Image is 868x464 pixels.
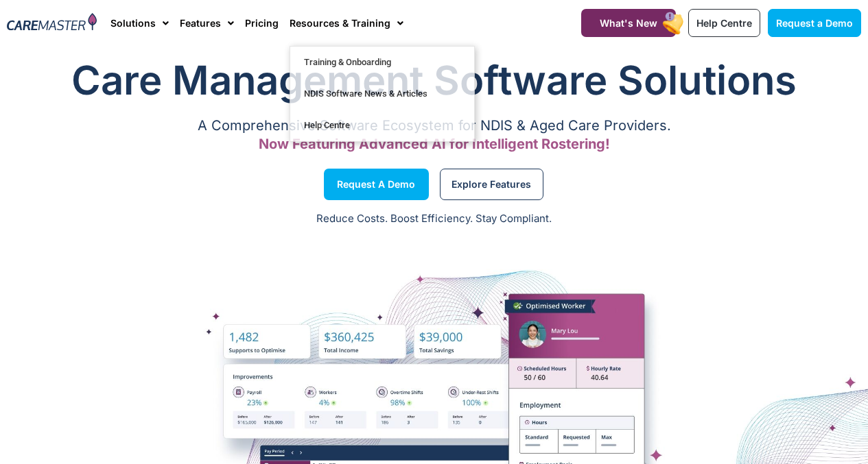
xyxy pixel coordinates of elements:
[451,181,531,188] span: Explore Features
[688,9,760,37] a: Help Centre
[290,46,475,142] ul: Resources & Training
[696,17,752,29] span: Help Centre
[7,53,861,108] h1: Care Management Software Solutions
[290,78,474,110] a: NDIS Software News & Articles
[290,47,474,78] a: Training & Onboarding
[768,9,861,37] a: Request a Demo
[324,169,429,200] a: Request a Demo
[259,136,610,152] span: Now Featuring Advanced AI for Intelligent Rostering!
[337,181,415,188] span: Request a Demo
[581,9,676,37] a: What's New
[7,13,97,33] img: CareMaster Logo
[7,121,861,130] p: A Comprehensive Software Ecosystem for NDIS & Aged Care Providers.
[776,17,853,29] span: Request a Demo
[290,110,474,141] a: Help Centre
[8,211,860,227] p: Reduce Costs. Boost Efficiency. Stay Compliant.
[600,17,657,29] span: What's New
[440,169,543,200] a: Explore Features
